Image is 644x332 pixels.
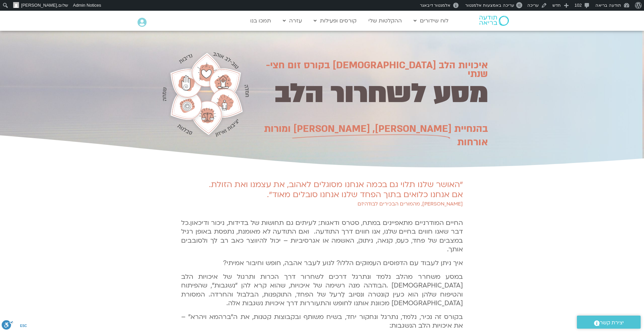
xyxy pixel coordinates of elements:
[465,3,514,8] span: עריכה באמצעות אלמנטור
[21,3,57,8] span: [PERSON_NAME]
[181,259,463,267] p: איך ניתן לעבוד עם הדפוסים העמוקים הללו? לנוע לעבר אהבה, חופש וחיבור אמיתי?
[279,14,305,27] a: עזרה
[181,281,463,308] span: הבודהה מנה רשימה של איכויות, שהוא קרא להן "נשגבות", שהפיתוח והטיפוח שלהן הוא כעין קונטרה ונסיוב ל...
[181,201,463,207] p: [PERSON_NAME], מהמורים הבכירים לבודהיזם
[181,180,463,199] p: "האושר שלנו תלוי גם בכמה אנחנו מסוגלים לאהוב, את עצמנו ואת הזולת. אם אנחנו כלואים בתוך הפחד שלנו ...
[600,318,624,327] span: יצירת קשר
[264,122,488,149] span: ומורות אורחות
[454,122,488,135] span: בהנחיית
[479,16,509,26] img: תודעה בריאה
[365,14,405,27] a: ההקלטות שלי
[247,14,274,27] a: תמכו בנו
[181,219,463,254] span: כל דבר שאנו חווים בחיים שלנו, אנו חווים דרך התודעה. ואם התודעה לא מאומנת, נתפסת באופן רגיל במצבים...
[256,81,488,106] h1: מסע לשחרור הלב
[181,219,463,254] p: החיים המודרניים מתאפיינים במתח, סטרס ודאגות; לעיתים גם תחושות של בדידות, ניכור ודיכאון.
[310,14,360,27] a: קורסים ופעילות
[181,272,463,308] p: במסע משחרר מהלב נלמד ונתרגל דרכים לשחרור דרך הכרות ותרגול של איכויות הלב [DEMOGRAPHIC_DATA] .
[410,14,452,27] a: לוח שידורים
[256,61,488,79] h1: איכויות הלב [DEMOGRAPHIC_DATA] בקורס זום חצי- שנתי
[181,313,463,330] p: בקורס זה נכיר, נלמד, נתרגל ונחקור יחד, בשיח משותף ובקבוצות קטנות, את ה"ברהמא ויהרא" – את איכויות ...
[577,316,641,329] a: יצירת קשר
